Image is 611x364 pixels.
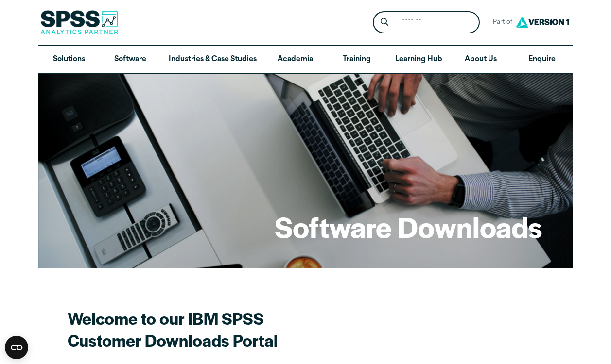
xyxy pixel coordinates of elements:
[264,46,326,74] a: Academia
[381,18,388,26] svg: Search magnifying glass icon
[275,208,542,246] h1: Software Downloads
[450,46,511,74] a: About Us
[375,14,393,32] button: Search magnifying glass icon
[373,11,480,34] form: Site Header Search Form
[38,46,100,74] a: Solutions
[513,13,572,31] img: Version1 Logo
[161,46,264,74] a: Industries & Case Studies
[100,46,161,74] a: Software
[488,16,513,30] span: Part of
[326,46,387,74] a: Training
[40,10,118,34] img: SPSS Analytics Partner
[387,46,450,74] a: Learning Hub
[38,46,573,74] nav: Desktop version of site main menu
[5,336,28,359] button: Open CMP widget
[68,307,408,351] h2: Welcome to our IBM SPSS Customer Downloads Portal
[511,46,573,74] a: Enquire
